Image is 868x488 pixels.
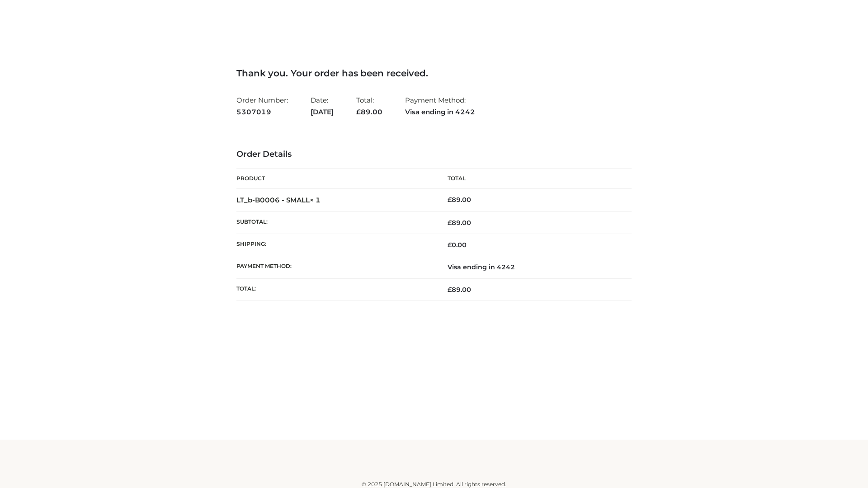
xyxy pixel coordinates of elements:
bdi: 0.00 [448,241,467,249]
strong: LT_b-B0006 - SMALL [236,196,321,204]
span: 89.00 [356,108,382,116]
th: Product [236,169,434,189]
span: £ [448,196,452,204]
strong: × 1 [310,196,321,204]
strong: Visa ending in 4242 [405,106,475,118]
li: Date: [311,92,334,120]
h3: Order Details [236,150,632,160]
span: £ [448,241,452,249]
h3: Thank you. Your order has been received. [236,68,632,79]
span: £ [448,286,452,294]
bdi: 89.00 [448,196,471,204]
li: Total: [356,92,382,120]
td: Visa ending in 4242 [434,256,632,278]
strong: 5307019 [236,106,288,118]
strong: [DATE] [311,106,334,118]
span: £ [448,219,452,227]
span: 89.00 [448,219,471,227]
li: Payment Method: [405,92,475,120]
th: Total [434,169,632,189]
th: Subtotal: [236,211,434,234]
th: Shipping: [236,234,434,256]
th: Total: [236,278,434,300]
span: 89.00 [448,286,471,294]
th: Payment method: [236,256,434,278]
li: Order Number: [236,92,288,120]
span: £ [356,108,361,116]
